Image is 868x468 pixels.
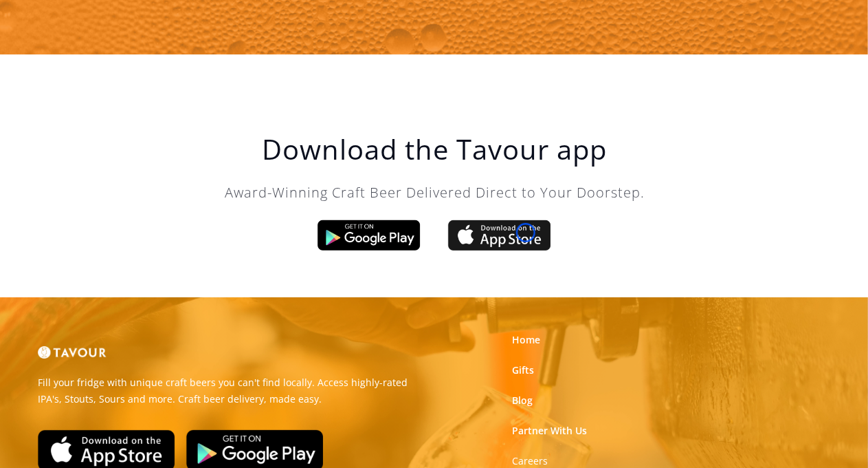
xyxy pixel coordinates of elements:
a: Careers [512,454,548,468]
p: Award-Winning Craft Beer Delivered Direct to Your Doorstep. [160,182,710,203]
p: Fill your fridge with unique craft beers you can't find locally. Access highly-rated IPA's, Stout... [38,374,424,407]
a: Partner With Us [512,424,587,438]
a: Home [512,333,540,347]
a: Gifts [512,363,534,377]
h1: Download the Tavour app [160,133,710,166]
a: Blog [512,394,533,407]
strong: Careers [512,454,548,467]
